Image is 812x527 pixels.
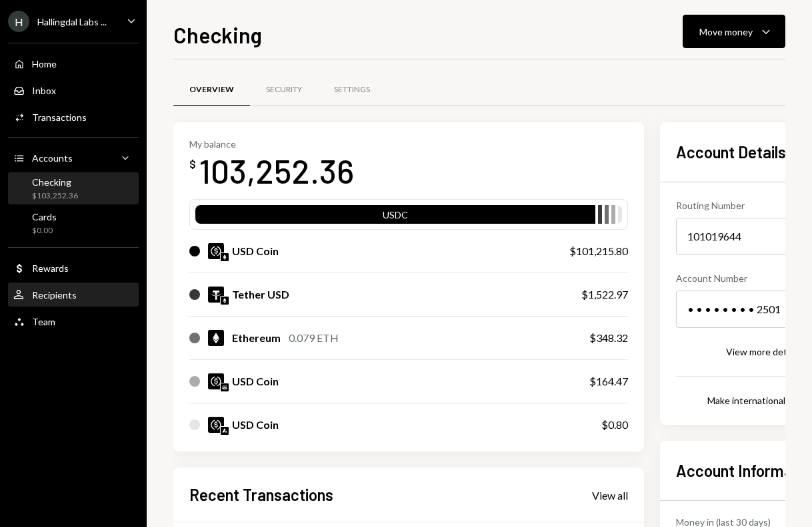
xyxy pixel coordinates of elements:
[581,287,628,303] div: $1,522.97
[232,287,289,303] div: Tether USD
[208,287,224,303] img: USDT
[592,488,628,502] a: View all
[8,207,139,239] a: Cards$0.00
[37,16,107,27] div: Hallingdal Labs ...
[250,73,318,107] a: Security
[221,427,229,435] img: avalanche-mainnet
[699,25,753,39] div: Move money
[683,15,785,48] button: Move money
[232,330,281,346] div: Ethereum
[208,243,224,259] img: USDC
[32,211,57,222] div: Cards
[232,373,279,389] div: USD Coin
[221,297,229,305] img: ethereum-mainnet
[569,243,628,259] div: $101,215.80
[173,21,262,48] h1: Checking
[8,78,139,102] a: Inbox
[8,172,139,204] a: Checking$103,252.36
[8,51,139,75] a: Home
[592,489,628,502] div: View all
[266,84,302,96] div: Security
[199,150,354,192] div: 103,252.36
[173,73,250,107] a: Overview
[318,73,386,107] a: Settings
[232,243,279,259] div: USD Coin
[32,190,78,202] div: $103,252.36
[189,84,234,96] div: Overview
[32,58,57,69] div: Home
[32,85,56,96] div: Inbox
[8,11,29,32] div: H
[189,138,354,150] div: My balance
[32,316,55,327] div: Team
[334,84,370,96] div: Settings
[221,383,229,391] img: arbitrum-mainnet
[289,330,339,346] div: 0.079 ETH
[8,283,139,307] a: Recipients
[8,146,139,170] a: Accounts
[8,309,139,333] a: Team
[32,152,73,164] div: Accounts
[208,330,224,346] img: ETH
[32,176,78,188] div: Checking
[726,346,801,357] div: View more details
[221,253,229,261] img: ethereum-mainnet
[589,330,628,346] div: $348.32
[32,262,69,274] div: Rewards
[208,373,224,389] img: USDC
[189,158,196,171] div: $
[195,208,595,226] div: USDC
[208,417,224,433] img: USDC
[232,417,279,433] div: USD Coin
[32,112,87,123] div: Transactions
[589,373,628,389] div: $164.47
[189,484,333,506] h2: Recent Transactions
[32,289,77,301] div: Recipients
[8,105,139,129] a: Transactions
[32,225,57,236] div: $0.00
[8,256,139,280] a: Rewards
[601,417,628,433] div: $0.80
